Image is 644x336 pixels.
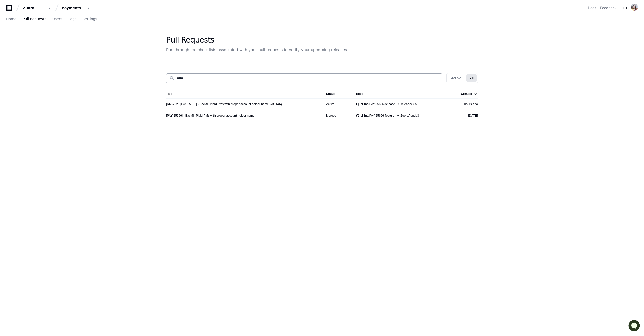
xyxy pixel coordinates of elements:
img: ACg8ocJp4l0LCSiC5MWlEh794OtQNs1DKYp4otTGwJyAKUZvwXkNnmc=s96-c [631,4,638,11]
span: Settings [82,17,97,20]
a: Docs [588,5,596,10]
div: Created [461,92,477,96]
button: Active [448,74,464,82]
button: All [466,74,477,82]
button: Zuora [21,3,53,12]
span: release/365 [401,102,417,106]
a: Logs [68,13,76,25]
span: billing/PAY-25696-feature [361,114,395,118]
img: 1756235613930-3d25f9e4-fa56-45dd-b3ad-e072dfbd1548 [5,38,14,47]
div: Merged [326,114,348,118]
div: Active [326,102,348,106]
a: [PAY-25696] - Backfill Plaid PMs with proper account holder name [166,114,254,118]
button: Feedback [600,5,617,10]
div: Payments [62,5,83,10]
a: Pull Requests [23,13,46,25]
span: ZuoraPanda3 [401,114,419,118]
div: Welcome [5,20,92,28]
div: We're available if you need us! [17,43,64,47]
div: Created [461,92,472,96]
div: [DATE] [453,114,478,118]
div: 3 hours ago [453,102,478,106]
img: PlayerZero [5,5,15,15]
button: Start new chat [86,39,92,45]
span: billing/PAY-25696-release [361,102,395,106]
span: Home [6,17,16,20]
a: [RM-2221][PAY-25696] - Backfill Plaid PMs with proper account holder name (#39146) [166,102,282,106]
a: Home [6,13,16,25]
div: Pull Requests [166,35,348,45]
span: Users [52,17,62,20]
a: Settings [82,13,97,25]
span: Pull Requests [23,17,46,20]
div: Zuora [23,5,45,10]
div: Start new chat [17,38,83,43]
div: Status [326,92,335,96]
span: Logs [68,17,76,20]
a: Powered byPylon [36,53,61,57]
th: Repo [352,89,449,98]
div: Run through the checklists associated with your pull requests to verify your upcoming releases. [166,47,348,53]
iframe: Open customer support [628,319,641,333]
div: Title [166,92,172,96]
a: Users [52,13,62,25]
span: Pylon [50,53,61,57]
div: Title [166,92,318,96]
mat-icon: search [169,76,175,81]
div: Status [326,92,348,96]
button: Payments [60,3,92,12]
